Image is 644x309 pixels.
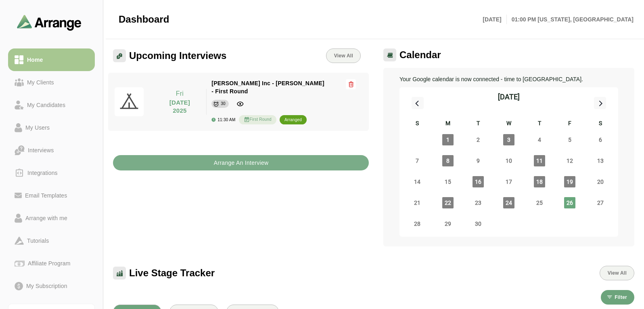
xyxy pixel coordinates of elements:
[601,290,634,305] button: Filter
[463,119,493,129] div: T
[24,100,69,110] div: My Candidates
[8,275,95,297] a: My Subscription
[473,197,484,208] span: Tuesday, September 23, 2025
[412,155,423,166] span: Sunday, September 7, 2025
[564,155,575,166] span: Friday, September 12, 2025
[607,270,627,276] span: View All
[129,50,226,62] span: Upcoming Interviews
[473,218,484,229] span: Tuesday, September 30, 2025
[211,80,324,95] span: [PERSON_NAME] Inc - [PERSON_NAME] - First Round
[433,119,463,129] div: M
[503,197,514,208] span: Wednesday, September 24, 2025
[22,213,71,223] div: Arrange with me
[442,176,454,187] span: Monday, September 15, 2025
[507,15,634,24] p: 01:00 PM [US_STATE], [GEOGRAPHIC_DATA]
[534,176,545,187] span: Thursday, September 18, 2025
[8,162,95,184] a: Integrations
[8,139,95,162] a: Interviews
[595,134,606,145] span: Saturday, September 6, 2025
[473,155,484,166] span: Tuesday, September 9, 2025
[8,207,95,229] a: Arrange with me
[498,91,520,103] div: [DATE]
[129,267,215,279] span: Live Stage Tracker
[334,53,353,59] span: View All
[503,155,514,166] span: Wednesday, September 10, 2025
[442,197,454,208] span: Monday, September 22, 2025
[595,197,606,208] span: Saturday, September 27, 2025
[442,134,454,145] span: Monday, September 1, 2025
[534,197,545,208] span: Thursday, September 25, 2025
[115,87,144,116] img: pwa-512x512.png
[503,134,514,145] span: Wednesday, September 3, 2025
[412,218,423,229] span: Sunday, September 28, 2025
[595,176,606,187] span: Saturday, September 20, 2025
[8,48,95,71] a: Home
[503,176,514,187] span: Wednesday, September 17, 2025
[158,89,202,99] p: Fri
[24,236,52,246] div: Tutorials
[483,15,506,24] p: [DATE]
[564,197,575,208] span: Friday, September 26, 2025
[8,116,95,139] a: My Users
[8,252,95,275] a: Affiliate Program
[24,55,46,65] div: Home
[442,218,454,229] span: Monday, September 29, 2025
[493,119,524,129] div: W
[221,100,226,108] div: 30
[585,119,616,129] div: S
[600,266,634,280] button: View All
[22,123,53,132] div: My Users
[534,134,545,145] span: Thursday, September 4, 2025
[158,99,202,115] p: [DATE] 2025
[399,49,441,61] span: Calendar
[534,155,545,166] span: Thursday, September 11, 2025
[555,119,585,129] div: F
[442,155,454,166] span: Monday, September 8, 2025
[17,15,82,30] img: arrangeai-name-small-logo.4d2b8aee.svg
[326,48,361,63] a: View All
[211,118,235,122] div: 11:30 AM
[25,259,73,268] div: Affiliate Program
[564,176,575,187] span: Friday, September 19, 2025
[25,145,57,155] div: Interviews
[213,155,269,170] b: Arrange An Interview
[119,13,169,25] span: Dashboard
[22,191,70,200] div: Email Templates
[524,119,555,129] div: T
[239,115,276,124] div: First Round
[399,74,618,84] p: Your Google calendar is now connected - time to [GEOGRAPHIC_DATA].
[113,155,369,170] button: Arrange An Interview
[8,94,95,116] a: My Candidates
[284,116,302,124] div: arranged
[614,294,627,300] span: Filter
[473,176,484,187] span: Tuesday, September 16, 2025
[24,168,61,178] div: Integrations
[473,134,484,145] span: Tuesday, September 2, 2025
[8,184,95,207] a: Email Templates
[8,229,95,252] a: Tutorials
[564,134,575,145] span: Friday, September 5, 2025
[595,155,606,166] span: Saturday, September 13, 2025
[24,78,57,87] div: My Clients
[23,281,71,291] div: My Subscription
[8,71,95,94] a: My Clients
[412,176,423,187] span: Sunday, September 14, 2025
[412,197,423,208] span: Sunday, September 21, 2025
[402,119,433,129] div: S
